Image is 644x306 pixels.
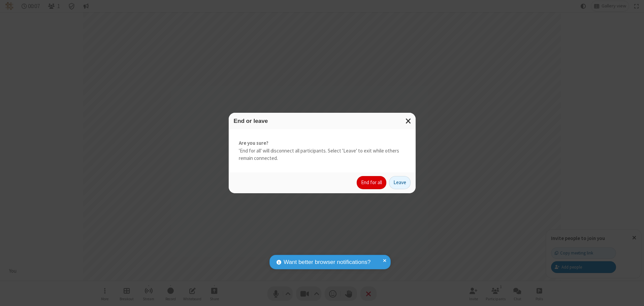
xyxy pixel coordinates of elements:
strong: Are you sure? [239,139,406,147]
button: End for all [357,176,386,190]
button: Leave [389,176,411,190]
h3: End or leave [234,118,411,124]
span: Want better browser notifications? [284,258,371,267]
button: Close modal [401,113,416,129]
div: 'End for all' will disconnect all participants. Select 'Leave' to exit while others remain connec... [229,129,416,172]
